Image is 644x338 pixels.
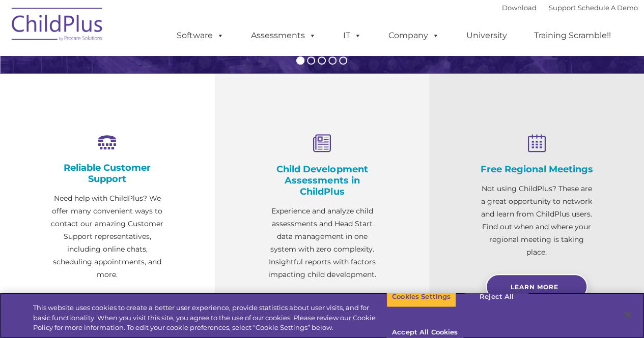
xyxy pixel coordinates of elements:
button: Close [617,303,639,326]
span: Learn More [511,283,558,291]
p: Not using ChildPlus? These are a great opportunity to network and learn from ChildPlus users. Fin... [480,182,593,259]
p: Experience and analyze child assessments and Head Start data management in one system with zero c... [266,205,379,281]
a: Training Scramble!! [524,25,621,46]
a: Assessments [241,25,326,46]
h4: Child Development Assessments in ChildPlus [266,164,379,197]
button: Reject All [465,286,528,308]
p: Need help with ChildPlus? We offer many convenient ways to contact our amazing Customer Support r... [51,192,164,281]
div: This website uses cookies to create a better user experience, provide statistics about user visit... [33,303,386,333]
h4: Free Regional Meetings [480,164,593,175]
a: Schedule A Demo [578,4,638,12]
h4: Reliable Customer Support [51,162,164,185]
a: Support [549,4,576,12]
a: Company [378,25,450,46]
span: Phone number [142,109,185,116]
font: | [502,4,638,12]
button: Cookies Settings [386,286,456,308]
span: Last name [142,67,173,75]
a: IT [333,25,372,46]
a: Download [502,4,537,12]
img: ChildPlus by Procare Solutions [7,1,108,51]
a: Software [166,25,234,46]
a: University [456,25,517,46]
a: Learn More [486,274,587,299]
